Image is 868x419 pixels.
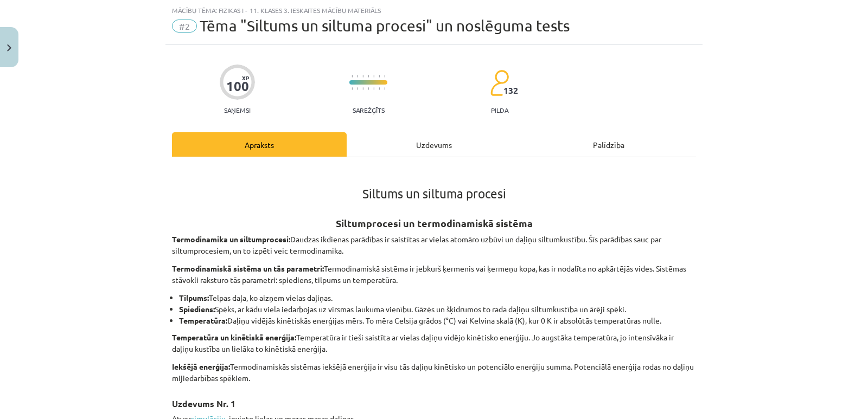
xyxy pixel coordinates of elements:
p: Sarežģīts [353,106,385,114]
div: 100 [226,79,249,94]
img: students-c634bb4e5e11cddfef0936a35e636f08e4e9abd3cc4e673bd6f9a4125e45ecb1.svg [490,69,509,96]
span: #2 [172,20,197,33]
h1: Siltums un siltuma procesi [172,167,696,201]
span: XP [242,75,249,81]
div: Apraksts [172,132,347,157]
img: icon-short-line-57e1e144782c952c97e751825c79c345078a6d821885a25fce030b3d8c18986b.svg [352,75,353,78]
img: icon-short-line-57e1e144782c952c97e751825c79c345078a6d821885a25fce030b3d8c18986b.svg [357,75,358,78]
div: Palīdzība [521,132,696,157]
img: icon-short-line-57e1e144782c952c97e751825c79c345078a6d821885a25fce030b3d8c18986b.svg [384,87,385,90]
strong: Temperatūra: [179,315,227,325]
img: icon-short-line-57e1e144782c952c97e751825c79c345078a6d821885a25fce030b3d8c18986b.svg [362,87,363,90]
div: Uzdevums [347,132,521,157]
img: icon-short-line-57e1e144782c952c97e751825c79c345078a6d821885a25fce030b3d8c18986b.svg [379,87,380,90]
li: Daļiņu vidējās kinētiskās enerģijas mērs. To mēra Celsija grādos (°C) vai Kelvina skalā (K), kur ... [179,315,696,326]
strong: Iekšējā enerģija: [172,362,230,371]
img: icon-short-line-57e1e144782c952c97e751825c79c345078a6d821885a25fce030b3d8c18986b.svg [352,87,353,90]
li: Telpas daļa, ko aizņem vielas daļiņas. [179,292,696,304]
strong: Siltumprocesi un termodinamiskā sistēma [336,217,533,229]
img: icon-short-line-57e1e144782c952c97e751825c79c345078a6d821885a25fce030b3d8c18986b.svg [373,87,374,90]
p: pilda [491,106,508,114]
img: icon-short-line-57e1e144782c952c97e751825c79c345078a6d821885a25fce030b3d8c18986b.svg [357,87,358,90]
strong: Temperatūra un kinētiskā enerģija: [172,332,296,342]
span: 132 [503,86,518,95]
img: icon-short-line-57e1e144782c952c97e751825c79c345078a6d821885a25fce030b3d8c18986b.svg [373,75,374,78]
strong: Tilpums: [179,293,209,302]
p: Termodinamiskās sistēmas iekšējā enerģija ir visu tās daļiņu kinētisko un potenciālo enerģiju sum... [172,361,696,384]
strong: Termodinamika un siltumprocesi: [172,234,290,244]
p: Temperatūra ir tieši saistīta ar vielas daļiņu vidējo kinētisko enerģiju. Jo augstāka temperatūra... [172,332,696,354]
strong: Spiediens: [179,304,215,314]
img: icon-short-line-57e1e144782c952c97e751825c79c345078a6d821885a25fce030b3d8c18986b.svg [362,75,363,78]
div: Mācību tēma: Fizikas i - 11. klases 3. ieskaites mācību materiāls [172,7,696,14]
p: Saņemsi [220,106,255,114]
span: Tēma "Siltums un siltuma procesi" un noslēguma tests [200,17,570,35]
img: icon-short-line-57e1e144782c952c97e751825c79c345078a6d821885a25fce030b3d8c18986b.svg [368,75,369,78]
img: icon-short-line-57e1e144782c952c97e751825c79c345078a6d821885a25fce030b3d8c18986b.svg [379,75,380,78]
p: Daudzas ikdienas parādības ir saistītas ar vielas atomāro uzbūvi un daļiņu siltumkustību. Šīs par... [172,234,696,256]
img: icon-short-line-57e1e144782c952c97e751825c79c345078a6d821885a25fce030b3d8c18986b.svg [384,75,385,78]
strong: Uzdevums Nr. 1 [172,398,235,409]
li: Spēks, ar kādu viela iedarbojas uz virsmas laukuma vienību. Gāzēs un šķidrumos to rada daļiņu sil... [179,304,696,315]
strong: Termodinamiskā sistēma un tās parametri: [172,263,324,273]
img: icon-close-lesson-0947bae3869378f0d4975bcd49f059093ad1ed9edebbc8119c70593378902aed.svg [7,44,11,51]
p: Termodinamiskā sistēma ir jebkurš ķermenis vai ķermeņu kopa, kas ir nodalīta no apkārtējās vides.... [172,263,696,286]
img: icon-short-line-57e1e144782c952c97e751825c79c345078a6d821885a25fce030b3d8c18986b.svg [368,87,369,90]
